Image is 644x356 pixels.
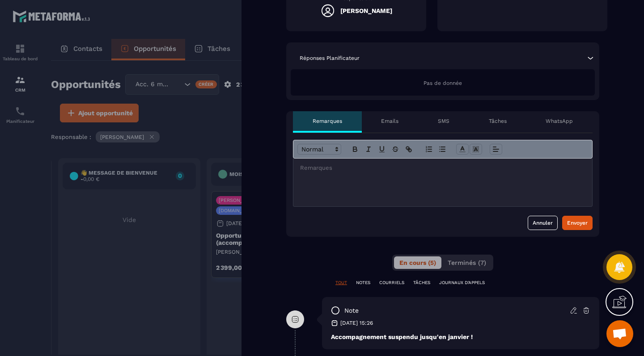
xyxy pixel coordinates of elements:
[335,280,347,286] p: TOUT
[344,306,359,315] p: note
[562,216,593,230] button: Envoyer
[439,280,485,286] p: JOURNAUX D'APPELS
[442,256,491,269] button: Terminés (7)
[381,117,398,125] p: Emails
[399,259,436,266] span: En cours (5)
[424,80,462,86] span: Pas de donnée
[331,333,473,340] strong: Accompagnement suspendu jusqu'en janvier !
[313,117,342,125] p: Remarques
[489,117,507,125] p: Tâches
[356,280,370,286] p: NOTES
[546,117,573,125] p: WhatsApp
[379,280,404,286] p: COURRIELS
[528,216,558,230] button: Annuler
[567,218,588,227] div: Envoyer
[413,280,430,286] p: TÂCHES
[448,259,486,266] span: Terminés (7)
[606,320,633,347] div: Ouvrir le chat
[300,54,360,62] p: Réponses Planificateur
[340,319,373,327] p: [DATE] 15:26
[394,256,441,269] button: En cours (5)
[438,117,449,125] p: SMS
